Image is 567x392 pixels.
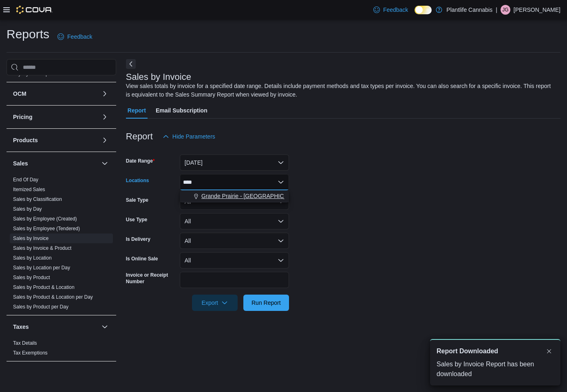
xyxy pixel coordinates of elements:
[180,252,289,269] button: All
[7,26,49,42] h1: Reports
[13,255,52,261] span: Sales by Location
[128,102,146,119] span: Report
[13,235,49,242] span: Sales by Invoice
[437,346,554,356] div: Notification
[13,113,32,121] h3: Pricing
[502,5,508,15] span: JG
[13,177,38,183] a: End Of Day
[13,186,45,193] span: Itemized Sales
[7,175,116,315] div: Sales
[13,216,77,222] span: Sales by Employee (Created)
[13,136,98,144] button: Products
[13,236,49,241] a: Sales by Invoice
[13,159,98,167] button: Sales
[13,176,38,183] span: End Of Day
[13,340,37,346] a: Tax Details
[159,128,218,145] button: Hide Parameters
[13,264,70,271] span: Sales by Location per Day
[197,295,233,311] span: Export
[180,190,289,202] button: Grande Prairie - [GEOGRAPHIC_DATA]
[415,6,432,14] input: Dark Mode
[544,346,554,356] button: Dismiss toast
[126,82,556,99] div: View sales totals by invoice for a specified date range. Details include payment methods and tax ...
[514,5,560,15] p: [PERSON_NAME]
[13,113,98,121] button: Pricing
[13,304,68,310] a: Sales by Product per Day
[370,2,411,18] a: Feedback
[13,284,75,290] a: Sales by Product & Location
[100,135,110,145] button: Products
[100,89,110,99] button: OCM
[437,346,498,356] span: Report Downloaded
[13,196,62,203] span: Sales by Classification
[13,275,50,280] a: Sales by Product
[13,255,52,261] a: Sales by Location
[126,59,136,69] button: Next
[16,6,53,14] img: Cova
[383,6,408,14] span: Feedback
[243,295,289,311] button: Run Report
[7,338,116,361] div: Taxes
[180,154,289,171] button: [DATE]
[13,187,45,192] a: Itemized Sales
[100,112,110,122] button: Pricing
[13,323,98,331] button: Taxes
[13,90,98,98] button: OCM
[13,136,38,144] h3: Products
[100,322,110,332] button: Taxes
[13,350,48,356] span: Tax Exemptions
[126,236,150,242] label: Is Delivery
[126,255,158,262] label: Is Online Sale
[126,132,153,141] h3: Report
[180,233,289,249] button: All
[501,5,510,15] div: Julia Gregoire
[54,29,95,45] a: Feedback
[13,245,71,251] span: Sales by Invoice & Product
[126,72,191,82] h3: Sales by Invoice
[201,192,303,200] span: Grande Prairie - [GEOGRAPHIC_DATA]
[13,304,68,310] span: Sales by Product per Day
[278,179,284,185] button: Close list of options
[13,340,37,346] span: Tax Details
[13,274,50,281] span: Sales by Product
[13,245,71,251] a: Sales by Invoice & Product
[126,272,176,285] label: Invoice or Receipt Number
[100,159,110,168] button: Sales
[13,206,42,212] a: Sales by Day
[496,5,497,15] p: |
[13,294,93,300] a: Sales by Product & Location per Day
[126,177,149,184] label: Locations
[13,294,93,300] span: Sales by Product & Location per Day
[252,299,281,307] span: Run Report
[156,102,207,119] span: Email Subscription
[172,132,215,141] span: Hide Parameters
[13,323,29,331] h3: Taxes
[13,90,26,98] h3: OCM
[13,225,80,232] span: Sales by Employee (Tendered)
[13,350,48,356] a: Tax Exemptions
[415,14,415,15] span: Dark Mode
[13,159,28,167] h3: Sales
[126,158,155,164] label: Date Range
[67,33,92,41] span: Feedback
[13,265,70,271] a: Sales by Location per Day
[192,295,238,311] button: Export
[126,197,148,203] label: Sale Type
[126,216,147,223] label: Use Type
[446,5,492,15] p: Plantlife Cannabis
[13,226,80,231] a: Sales by Employee (Tendered)
[180,190,289,202] div: Choose from the following options
[13,196,62,202] a: Sales by Classification
[13,284,75,291] span: Sales by Product & Location
[437,359,554,379] div: Sales by Invoice Report has been downloaded
[13,216,77,222] a: Sales by Employee (Created)
[13,206,42,212] span: Sales by Day
[180,213,289,229] button: All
